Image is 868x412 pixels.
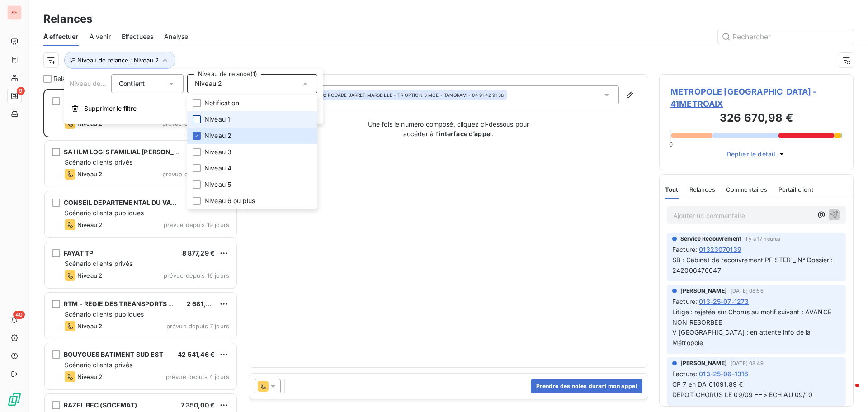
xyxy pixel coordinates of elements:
[65,158,132,166] span: Scénario clients privés
[726,186,768,193] span: Commentaires
[204,164,231,173] span: Niveau 4
[64,97,173,105] span: METROPOLE [GEOGRAPHIC_DATA]
[43,11,92,27] h3: Relances
[837,381,859,403] iframe: Intercom live chat
[204,99,239,108] span: Notification
[302,92,467,98] span: M19163302 ROCADE JARRET MARSEILLE - TR OPTION 3 MOE - TANGRAM
[672,245,697,254] span: Facture :
[689,186,715,193] span: Relances
[358,119,539,138] p: Une fois le numéro composé, cliquez ci-dessous pour accéder à l’ :
[64,52,175,69] button: Niveau de relance : Niveau 2
[672,380,812,398] span: CP 7 en DA 61091.89 € DEPOT CHORUS LE 09/09 ==> ECH AU 09/10
[64,99,323,118] button: Supprimer le filtre
[77,322,102,330] span: Niveau 2
[53,74,80,83] span: Relances
[64,350,163,358] span: BOUYGUES BATIMENT SUD EST
[65,260,132,267] span: Scénario clients privés
[204,115,230,124] span: Niveau 1
[7,392,22,407] img: Logo LeanPay
[670,85,842,110] span: METROPOLE [GEOGRAPHIC_DATA] - 41METROAIX
[699,369,748,379] span: 013-25-06-1316
[195,79,222,88] span: Niveau 2
[731,288,764,294] span: [DATE] 08:56
[439,130,492,137] strong: interface d’appel
[672,369,697,379] span: Facture :
[64,199,203,206] span: CONSEIL DEPARTEMENTAL DU VAUCLUSE C
[7,5,22,20] div: SE
[166,373,229,380] span: prévue depuis 4 jours
[43,32,79,41] span: À effectuer
[672,256,835,274] span: SB : Cabinet de recouvrement PFISTER _ N° Dossier : 242006470047
[65,209,144,217] span: Scénario clients publiques
[64,300,201,308] span: RTM - REGIE DES TREANSPORTS METROPO
[70,80,125,87] span: Niveau de relance
[699,297,749,306] span: 013-25-07-1273
[731,360,764,366] span: [DATE] 08:49
[718,29,854,44] input: Rechercher
[745,236,780,242] span: il y a 17 heures
[64,401,137,409] span: RAZEL BEC (SOCEMAT)
[672,297,697,306] span: Facture :
[178,350,215,358] span: 42 541,46 €
[164,221,229,228] span: prévue depuis 19 jours
[669,141,673,148] span: 0
[77,170,102,178] span: Niveau 2
[181,401,215,409] span: 7 350,00 €
[670,110,842,128] h3: 326 670,98 €
[680,359,727,367] span: [PERSON_NAME]
[680,235,741,243] span: Service Recouvrement
[77,57,159,64] span: Niveau de relance : Niveau 2
[164,272,229,279] span: prévue depuis 16 jours
[13,311,25,319] span: 40
[302,92,504,98] div: - 04 91 42 91 38
[64,249,93,257] span: FAYAT TP
[164,32,188,41] span: Analyse
[204,180,231,189] span: Niveau 5
[84,104,137,113] span: Supprimer le filtre
[162,170,229,178] span: prévue depuis 22 jours
[77,373,102,380] span: Niveau 2
[182,249,215,257] span: 8 877,29 €
[778,186,813,193] span: Portail client
[65,310,144,318] span: Scénario clients publiques
[119,80,145,87] span: Contient
[531,379,642,393] button: Prendre des notes durant mon appel
[64,148,196,156] span: SA HLM LOGIS FAMILIAL [PERSON_NAME]
[672,308,833,347] span: Litige : rejetée sur Chorus au motif suivant : AVANCE NON RESORBEE V [GEOGRAPHIC_DATA] : en atten...
[665,186,679,193] span: Tout
[204,131,231,140] span: Niveau 2
[17,87,25,95] span: 9
[724,149,789,159] button: Déplier le détail
[187,300,220,308] span: 2 681,23 €
[77,272,102,279] span: Niveau 2
[204,147,231,156] span: Niveau 3
[726,149,776,159] span: Déplier le détail
[77,221,102,228] span: Niveau 2
[680,287,727,295] span: [PERSON_NAME]
[122,32,154,41] span: Effectuées
[43,89,238,412] div: grid
[166,322,229,330] span: prévue depuis 7 jours
[204,196,255,205] span: Niveau 6 ou plus
[90,32,111,41] span: À venir
[699,245,741,254] span: 01323070139
[65,361,132,369] span: Scénario clients privés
